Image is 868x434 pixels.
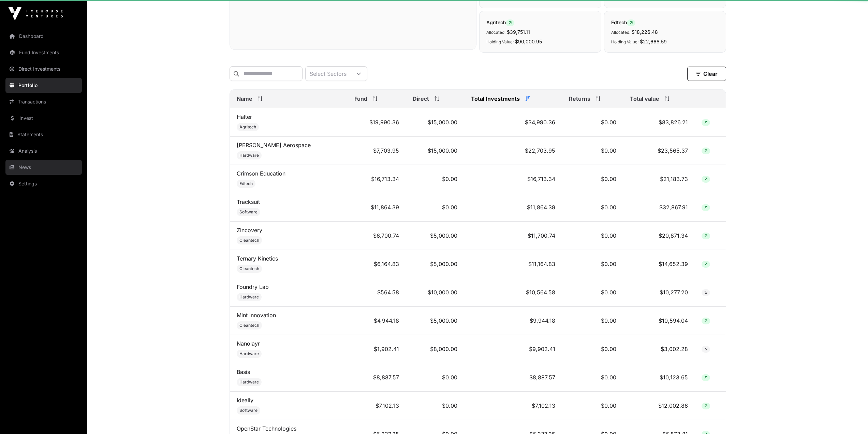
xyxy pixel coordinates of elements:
td: $0.00 [562,250,623,278]
td: $0.00 [562,222,623,250]
span: Direct [413,95,429,103]
a: Foundry Lab [237,283,269,290]
td: $0.00 [562,278,623,307]
span: Fund [354,95,367,103]
td: $3,002.28 [623,335,695,363]
td: $7,703.95 [348,137,406,165]
td: $564.58 [348,278,406,307]
td: $0.00 [562,363,623,392]
td: $12,002.86 [623,392,695,420]
span: Name [237,95,252,103]
td: $0.00 [406,363,464,392]
img: Icehouse Ventures Logo [8,7,63,20]
td: $11,864.39 [464,193,562,222]
a: [PERSON_NAME] Aerospace [237,142,311,149]
td: $4,944.18 [348,307,406,335]
td: $83,826.21 [623,108,695,137]
a: OpenStar Technologies [237,425,296,432]
td: $0.00 [562,165,623,193]
td: $34,990.36 [464,108,562,137]
td: $10,123.65 [623,363,695,392]
span: Total Investments [471,95,520,103]
a: Invest [5,111,82,126]
span: Returns [569,95,590,103]
td: $22,703.95 [464,137,562,165]
span: $18,226.48 [632,29,658,35]
span: Cleantech [239,238,259,243]
a: Direct Investments [5,61,82,76]
div: Select Sectors [306,67,351,81]
span: Holding Value: [611,39,638,44]
td: $8,887.57 [464,363,562,392]
td: $0.00 [406,193,464,222]
span: Allocated: [486,30,505,35]
span: $39,751.11 [507,29,530,35]
td: $8,887.57 [348,363,406,392]
a: Statements [5,127,82,142]
a: Transactions [5,94,82,109]
td: $7,102.13 [464,392,562,420]
td: $0.00 [562,392,623,420]
td: $10,594.04 [623,307,695,335]
td: $0.00 [562,335,623,363]
a: Portfolio [5,78,82,93]
td: $0.00 [562,137,623,165]
td: $1,902.41 [348,335,406,363]
a: Nanolayr [237,340,260,347]
span: Software [239,209,258,215]
span: Agritech [239,124,256,130]
a: Tracksuit [237,198,260,205]
span: Allocated: [611,30,630,35]
span: Edtech [239,181,253,186]
a: News [5,160,82,175]
td: $5,000.00 [406,307,464,335]
td: $5,000.00 [406,250,464,278]
td: $15,000.00 [406,137,464,165]
span: Edtech [611,19,635,25]
span: $22,668.59 [640,39,667,44]
a: Mint Innovation [237,312,276,319]
span: Total value [630,95,659,103]
span: Software [239,408,258,413]
td: $5,000.00 [406,222,464,250]
span: Agritech [486,19,514,25]
td: $11,700.74 [464,222,562,250]
td: $10,000.00 [406,278,464,307]
span: $90,000.95 [515,39,542,44]
a: Zincovery [237,227,262,234]
a: Basis [237,368,250,375]
td: $20,871.34 [623,222,695,250]
span: Holding Value: [486,39,514,44]
td: $32,867.91 [623,193,695,222]
td: $6,164.83 [348,250,406,278]
button: Clear [687,67,726,81]
td: $16,713.34 [348,165,406,193]
a: Settings [5,176,82,191]
td: $0.00 [406,392,464,420]
a: Crimson Education [237,170,285,177]
td: $0.00 [562,193,623,222]
td: $0.00 [406,165,464,193]
a: Halter [237,113,252,120]
span: Hardware [239,294,259,300]
td: $10,277.20 [623,278,695,307]
a: Analysis [5,143,82,158]
td: $14,652.39 [623,250,695,278]
iframe: Chat Widget [834,401,868,434]
a: Fund Investments [5,45,82,60]
td: $19,990.36 [348,108,406,137]
td: $11,864.39 [348,193,406,222]
td: $16,713.34 [464,165,562,193]
span: Hardware [239,379,259,385]
td: $6,700.74 [348,222,406,250]
a: Ideally [237,397,253,404]
td: $15,000.00 [406,108,464,137]
a: Dashboard [5,29,82,44]
td: $7,102.13 [348,392,406,420]
td: $0.00 [562,108,623,137]
span: Hardware [239,351,259,356]
span: Cleantech [239,323,259,328]
td: $21,183.73 [623,165,695,193]
span: Cleantech [239,266,259,271]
